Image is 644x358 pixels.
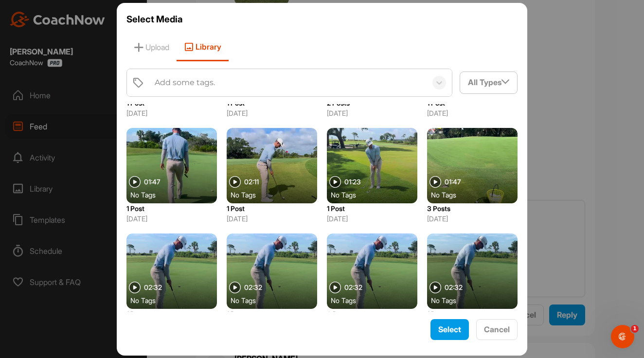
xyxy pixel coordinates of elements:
[430,319,469,340] button: Select
[427,309,518,319] p: 1 Post
[126,203,217,214] p: 1 Post
[144,179,161,185] span: 01:47
[130,190,221,199] div: No Tags
[344,179,361,185] span: 01:23
[126,309,217,319] p: 1 Post
[331,295,421,305] div: No Tags
[431,295,521,305] div: No Tags
[126,13,518,26] h3: Select Media
[155,77,215,89] div: Add some tags.
[611,325,634,348] iframe: Intercom live chat
[329,282,341,293] img: play
[329,176,341,188] img: play
[129,176,141,188] img: play
[331,190,421,199] div: No Tags
[227,108,317,118] p: [DATE]
[438,324,461,334] span: Select
[244,179,259,185] span: 02:11
[460,72,517,93] div: All Types
[445,284,463,291] span: 02:32
[429,282,441,293] img: play
[177,34,229,61] span: Library
[231,295,321,305] div: No Tags
[229,282,241,293] img: play
[327,108,417,118] p: [DATE]
[445,179,461,185] span: 01:47
[132,77,144,89] img: tags
[429,176,441,188] img: play
[126,34,177,61] span: Upload
[431,190,521,199] div: No Tags
[244,284,262,291] span: 02:32
[344,284,362,291] span: 02:32
[227,214,317,224] p: [DATE]
[231,190,321,199] div: No Tags
[126,108,217,118] p: [DATE]
[327,309,417,319] p: 0 Posts
[427,214,518,224] p: [DATE]
[327,214,417,224] p: [DATE]
[427,203,518,214] p: 3 Posts
[631,325,639,333] span: 1
[126,214,217,224] p: [DATE]
[327,203,417,214] p: 1 Post
[229,176,241,188] img: play
[476,319,518,340] button: Cancel
[144,284,162,291] span: 02:32
[129,282,141,293] img: play
[484,324,510,334] span: Cancel
[227,203,317,214] p: 1 Post
[227,309,317,319] p: 1 Post
[130,295,221,305] div: No Tags
[427,108,518,118] p: [DATE]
